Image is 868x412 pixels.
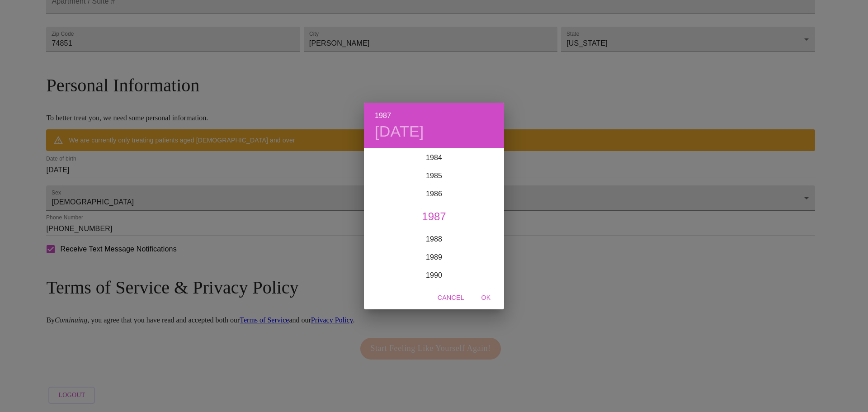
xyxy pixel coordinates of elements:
span: Cancel [438,292,464,303]
div: 1988 [364,230,504,248]
div: 1989 [364,248,504,266]
button: 1987 [375,109,391,122]
div: 1984 [364,149,504,167]
button: OK [472,289,500,306]
div: 1987 [364,208,504,226]
button: [DATE] [375,122,424,141]
button: Cancel [434,289,468,306]
div: 1986 [364,185,504,203]
span: OK [475,292,497,303]
div: 1990 [364,266,504,284]
div: 1985 [364,167,504,185]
